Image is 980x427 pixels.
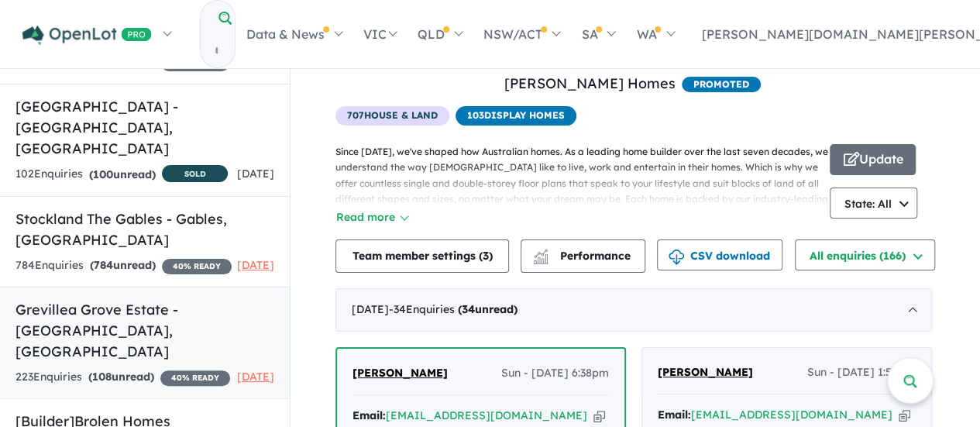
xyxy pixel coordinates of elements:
[352,364,448,383] a: [PERSON_NAME]
[93,167,113,181] span: 100
[483,249,489,263] span: 3
[352,408,386,422] strong: Email:
[93,56,112,70] span: 214
[658,408,691,422] strong: Email:
[658,363,753,382] a: [PERSON_NAME]
[535,249,631,263] span: Performance
[335,106,449,126] span: 707 House & Land
[335,144,830,239] p: Since [DATE], we've shaped how Australian homes. As a leading home builder over the last seven de...
[236,7,352,61] a: Data & News
[237,370,274,384] span: [DATE]
[830,144,916,175] button: Update
[335,208,408,226] button: Read more
[237,167,274,181] span: [DATE]
[657,239,782,270] button: CSV download
[162,259,232,274] span: 40 % READY
[15,299,274,362] h5: Grevillea Grove Estate - [GEOGRAPHIC_DATA] , [GEOGRAPHIC_DATA]
[504,74,676,92] a: [PERSON_NAME] Homes
[89,167,156,181] strong: ( unread)
[15,368,230,387] div: 223 Enquir ies
[15,257,232,275] div: 784 Enquir ies
[352,366,448,380] span: [PERSON_NAME]
[94,258,113,272] span: 784
[682,77,761,92] span: PROMOTED
[521,239,645,273] button: Performance
[593,408,605,424] button: Copy
[899,407,910,423] button: Copy
[534,249,548,257] img: line-chart.svg
[501,364,609,383] span: Sun - [DATE] 6:38pm
[88,370,154,384] strong: ( unread)
[160,370,230,386] span: 40 % READY
[386,408,587,422] a: [EMAIL_ADDRESS][DOMAIN_NAME]
[625,7,684,61] a: WA
[691,408,892,422] a: [EMAIL_ADDRESS][DOMAIN_NAME]
[201,34,232,67] input: Try estate name, suburb, builder or developer
[669,250,684,265] img: download icon
[456,106,576,126] span: 103 Display Homes
[22,26,152,45] img: Openlot PRO Logo White
[533,254,548,264] img: bar-chart.svg
[15,96,274,159] h5: [GEOGRAPHIC_DATA] - [GEOGRAPHIC_DATA] , [GEOGRAPHIC_DATA]
[795,239,935,270] button: All enquiries (166)
[458,302,518,316] strong: ( unread)
[15,208,274,250] h5: Stockland The Gables - Gables , [GEOGRAPHIC_DATA]
[237,258,274,272] span: [DATE]
[473,7,570,61] a: NSW/ACT
[92,370,112,384] span: 108
[389,302,518,316] span: - 34 Enquir ies
[462,302,475,316] span: 34
[15,165,228,184] div: 102 Enquir ies
[407,7,473,61] a: QLD
[90,258,156,272] strong: ( unread)
[237,56,274,70] span: [DATE]
[335,239,509,273] button: Team member settings (3)
[335,288,932,332] div: [DATE]
[658,365,753,379] span: [PERSON_NAME]
[830,188,917,219] button: State: All
[570,7,625,61] a: SA
[162,165,228,182] span: SOLD
[352,7,407,61] a: VIC
[89,56,155,70] strong: ( unread)
[807,363,916,382] span: Sun - [DATE] 1:54pm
